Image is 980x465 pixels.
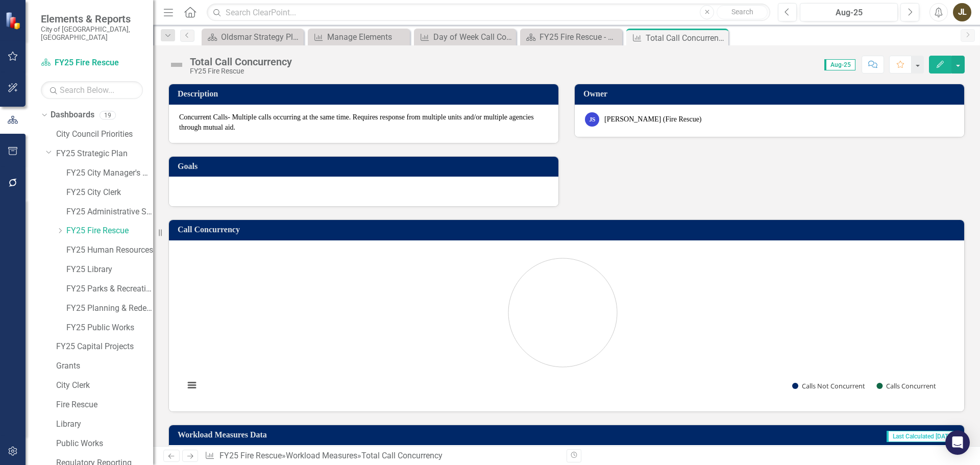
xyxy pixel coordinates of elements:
a: FY25 Capital Projects [56,341,153,353]
span: Search [731,8,753,16]
div: Chart. Highcharts interactive chart. [179,248,954,401]
a: FY25 City Clerk [66,187,153,199]
button: View chart menu, Chart [185,378,199,393]
a: City Clerk [56,380,153,391]
div: Day of Week Call Concurrency [433,31,513,43]
button: Search [717,5,768,19]
h3: Call Concurrency [178,225,959,234]
a: Dashboards [51,109,94,121]
small: City of [GEOGRAPHIC_DATA], [GEOGRAPHIC_DATA] [41,25,143,42]
img: Not Defined [168,57,185,73]
a: FY25 Human Resources [66,244,153,256]
div: [PERSON_NAME] (Fire Rescue) [604,114,702,125]
div: Oldsmar Strategy Plan [221,31,301,43]
a: Workload Measures [286,451,357,460]
input: Search Below... [41,81,143,99]
div: » » [205,450,559,462]
div: FY25 Fire Rescue - Strategic Plan [540,31,620,43]
a: FY25 Fire Rescue [66,225,153,237]
a: FY25 Fire Rescue - Strategic Plan [523,31,620,43]
a: Oldsmar Strategy Plan [204,31,301,43]
a: Library [56,419,153,430]
h3: Workload Measures Data [178,430,609,439]
div: Manage Elements [327,31,407,43]
a: FY25 Fire Rescue [219,451,282,460]
a: FY25 Public Works [66,322,153,334]
a: Public Works [56,438,153,450]
a: Day of Week Call Concurrency [416,31,513,43]
h3: Description [178,89,553,99]
span: Elements & Reports [41,13,143,25]
a: Fire Rescue [56,399,153,411]
h3: Goals [178,162,553,171]
input: Search ClearPoint... [207,4,770,21]
div: JS [585,112,599,127]
button: Show Calls Concurrent [876,381,937,390]
a: City Council Priorities [56,129,153,140]
a: FY25 Parks & Recreation [66,283,153,295]
svg: Interactive chart [179,248,946,401]
button: Aug-25 [800,3,898,21]
a: FY25 Strategic Plan [56,148,153,160]
a: FY25 Fire Rescue [41,57,143,69]
a: FY25 Library [66,264,153,276]
span: Last Calculated [DATE] [887,431,958,442]
div: Total Call Concurrency [646,32,726,44]
div: Open Intercom Messenger [945,430,970,455]
span: Aug-25 [824,59,855,70]
div: 19 [100,111,116,119]
a: Grants [56,360,153,372]
a: FY25 Administrative Services [66,206,153,218]
img: ClearPoint Strategy [5,12,23,30]
div: Aug-25 [803,7,894,19]
div: Total Call Concurrency [190,56,292,67]
a: FY25 City Manager's Office [66,167,153,179]
span: Concurrent Calls- Multiple calls occurring at the same time. Requires response from multiple unit... [179,113,534,131]
div: FY25 Fire Rescue [190,67,292,75]
button: Show Calls Not Concurrent [792,381,865,390]
div: Total Call Concurrency [361,451,443,460]
a: Manage Elements [310,31,407,43]
a: FY25 Planning & Redevelopment [66,303,153,314]
h3: Owner [583,89,959,99]
button: JL [953,3,971,21]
